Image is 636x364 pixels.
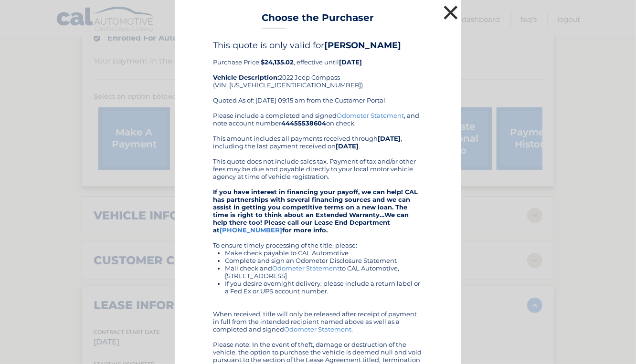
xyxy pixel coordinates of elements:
b: [DATE] [336,142,359,150]
a: Odometer Statement [337,112,404,119]
strong: If you have interest in financing your payoff, we can help! CAL has partnerships with several fin... [213,188,418,234]
li: If you desire overnight delivery, please include a return label or a Fed Ex or UPS account number. [225,280,423,295]
button: × [441,3,460,22]
li: Complete and sign an Odometer Disclosure Statement [225,257,423,264]
div: Purchase Price: , effective until 2022 Jeep Compass (VIN: [US_VEHICLE_IDENTIFICATION_NUMBER]) Quo... [213,40,423,112]
b: [DATE] [339,58,362,66]
li: Mail check and to CAL Automotive, [STREET_ADDRESS] [225,264,423,280]
a: Odometer Statement [272,264,339,272]
a: [PHONE_NUMBER] [220,226,282,234]
b: 44455538604 [281,119,326,127]
h4: This quote is only valid for [213,40,423,51]
b: [DATE] [378,135,401,142]
b: [PERSON_NAME] [324,40,401,51]
h3: Choose the Purchaser [262,12,374,29]
b: $24,135.02 [261,58,294,66]
li: Make check payable to CAL Automotive [225,249,423,257]
strong: Vehicle Description: [213,73,279,81]
a: Odometer Statement [284,325,351,333]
